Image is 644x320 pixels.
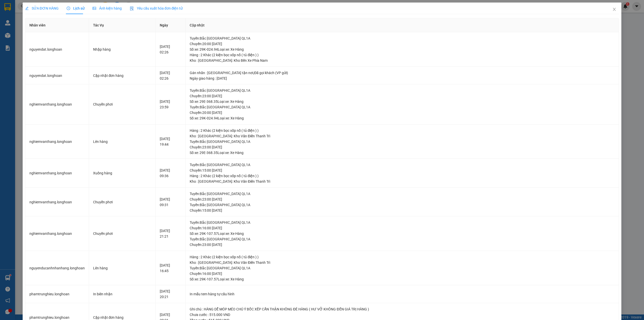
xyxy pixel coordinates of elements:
[25,216,89,251] td: nghiemvanthang.longhoan
[25,251,89,285] td: nguyenducanhnhanhang.longhoan
[160,44,181,55] div: [DATE] 02:26
[160,289,181,300] div: [DATE] 20:21
[93,6,122,10] span: Ảnh kiện hàng
[190,52,615,58] div: Hàng : 2 Khác (2 kiện bọc xốp nổ ( tủ điện ) )
[93,102,152,107] div: Chuyển phơi
[93,73,152,78] div: Cập nhật đơn hàng
[190,191,615,202] div: Tuyến : Bắc [GEOGRAPHIC_DATA] QL1A Chuyến: 23:00 [DATE]
[612,7,616,11] span: close
[25,188,89,217] td: nghiemvanthang.longhoan
[93,139,152,144] div: Lên hàng
[160,70,181,81] div: [DATE] 02:26
[25,7,29,10] span: edit
[93,199,152,205] div: Chuyển phơi
[190,236,615,247] div: Tuyến : Bắc [GEOGRAPHIC_DATA] QL1A Chuyến: 23:00 [DATE]
[186,18,619,32] th: Cập nhật
[160,99,181,110] div: [DATE] 23:59
[190,36,615,52] div: Tuyến : Bắc [GEOGRAPHIC_DATA] QL1A Chuyến: 20:00 [DATE] Số xe: 29K-024.94 Loại xe: Xe Hàng
[190,260,615,265] div: Kho : [GEOGRAPHIC_DATA]: Kho Văn Điển Thanh Trì
[25,159,89,188] td: nghiemvanthang.longhoan
[67,7,70,10] span: clock-circle
[93,231,152,236] div: Chuyển phơi
[25,84,89,124] td: nghiemvanthang.longhoan
[190,306,615,312] div: Ghi chú : HÀNG DỄ MÓP MÉO CHÚ Ý BỐC XẾP CẨN THẬN KHÔNG ĐÈ HÀNG ( HƯ VỠ KHÔNG ĐỀN GIÁ TRỊ HÀNG )
[25,6,59,10] span: SỬA ĐƠN HÀNG
[190,70,615,76] div: Gán nhãn : [GEOGRAPHIC_DATA] tận nơi,Đã gọi khách (VP gửi)
[130,6,183,10] span: Yêu cầu xuất hóa đơn điện tử
[160,263,181,274] div: [DATE] 16:45
[160,136,181,147] div: [DATE] 19:44
[67,6,85,10] span: Lịch sử
[190,173,615,179] div: Hàng : 2 Khác (2 kiện bọc xốp nổ ( tủ điện ) )
[25,18,89,32] th: Nhân viên
[190,133,615,139] div: Kho : [GEOGRAPHIC_DATA]: Kho Văn Điển Thanh Trì
[190,162,615,173] div: Tuyến : Bắc [GEOGRAPHIC_DATA] QL1A Chuyến: 15:00 [DATE]
[190,104,615,121] div: Tuyến : Bắc [GEOGRAPHIC_DATA] QL1A Chuyến: 20:00 [DATE] Số xe: 29K-024.94 Loại xe: Xe Hàng
[190,254,615,260] div: Hàng : 2 Khác (2 kiện bọc xốp nổ ( tủ điện ) )
[190,76,615,81] div: Ngày giao hàng : [DATE]
[190,265,615,282] div: Tuyến : Bắc [GEOGRAPHIC_DATA] QL1A Chuyến: 16:00 [DATE] Số xe: 29K-107.57 Loại xe: Xe Hàng
[160,228,181,239] div: [DATE] 21:21
[160,197,181,208] div: [DATE] 09:31
[190,312,615,317] div: Chưa cước : 515.000 VND
[190,128,615,133] div: Hàng : 2 Khác (2 kiện bọc xốp nổ ( tủ điện ) )
[130,7,134,11] img: icon
[190,202,615,213] div: Tuyến : Bắc [GEOGRAPHIC_DATA] QL1A Chuyến: 15:00 [DATE]
[25,67,89,85] td: nguyendat.longhoan
[25,32,89,67] td: nguyendat.longhoan
[190,58,615,63] div: Kho : [GEOGRAPHIC_DATA]: Kho Bến Xe Phía Nam
[93,170,152,176] div: Xuống hàng
[190,88,615,104] div: Tuyến : Bắc [GEOGRAPHIC_DATA] QL1A Chuyến: 23:00 [DATE] Số xe: 29E-368.35 Loại xe: Xe Hàng
[156,18,186,32] th: Ngày
[89,18,156,32] th: Tác Vụ
[190,291,615,297] div: In mẫu tem hàng tự cấu hình
[93,7,96,10] span: picture
[93,265,152,271] div: Lên hàng
[190,139,615,155] div: Tuyến : Bắc [GEOGRAPHIC_DATA] QL1A Chuyến: 23:00 [DATE] Số xe: 29E-368.35 Loại xe: Xe Hàng
[25,124,89,159] td: nghiemvanthang.longhoan
[190,220,615,236] div: Tuyến : Bắc [GEOGRAPHIC_DATA] QL1A Chuyến: 16:00 [DATE] Số xe: 29K-107.57 Loại xe: Xe Hàng
[160,168,181,179] div: [DATE] 09:36
[607,3,621,17] button: Close
[93,291,152,297] div: In biên nhận
[93,47,152,52] div: Nhập hàng
[190,179,615,184] div: Kho : [GEOGRAPHIC_DATA]: Kho Văn Điển Thanh Trì
[25,285,89,303] td: phamtrunghieu.longhoan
